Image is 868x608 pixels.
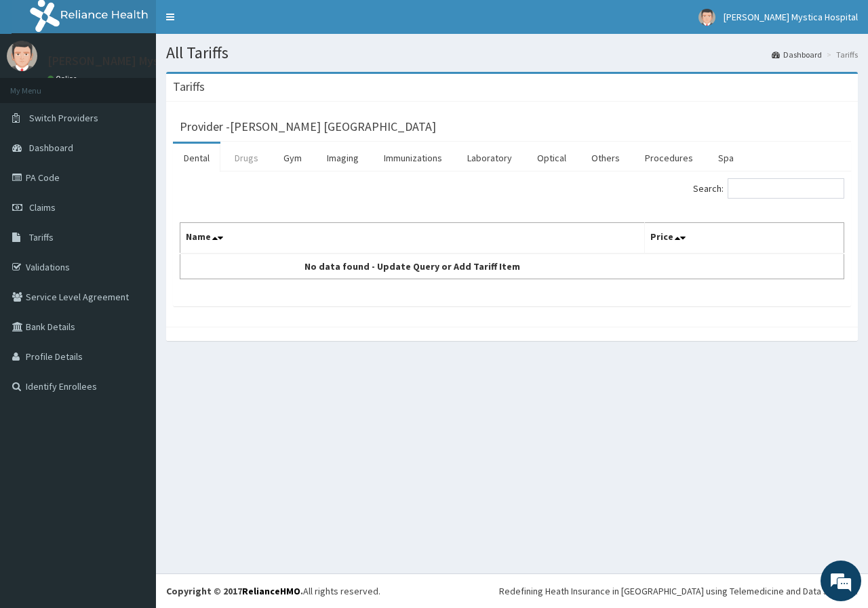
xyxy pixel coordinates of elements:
[29,201,56,214] span: Claims
[456,144,523,172] a: Laboratory
[373,144,453,172] a: Immunizations
[29,231,54,243] span: Tariffs
[499,584,858,598] div: Redefining Heath Insurance in [GEOGRAPHIC_DATA] using Telemedicine and Data Science!
[47,55,226,67] p: [PERSON_NAME] Mystica Hospital
[823,49,858,60] li: Tariffs
[242,585,300,597] a: RelianceHMO
[47,74,80,83] a: Online
[698,9,715,26] img: User Image
[180,223,645,254] th: Name
[180,254,645,279] td: No data found - Update Query or Add Tariff Item
[173,144,220,172] a: Dental
[224,144,269,172] a: Drugs
[166,44,858,62] h1: All Tariffs
[728,178,844,199] input: Search:
[772,49,822,60] a: Dashboard
[693,178,844,199] label: Search:
[724,11,858,23] span: [PERSON_NAME] Mystica Hospital
[580,144,631,172] a: Others
[707,144,745,172] a: Spa
[166,585,303,597] strong: Copyright © 2017 .
[645,223,844,254] th: Price
[526,144,577,172] a: Optical
[273,144,313,172] a: Gym
[173,81,205,93] h3: Tariffs
[29,112,98,124] span: Switch Providers
[29,142,73,154] span: Dashboard
[7,41,37,71] img: User Image
[156,573,868,608] footer: All rights reserved.
[316,144,370,172] a: Imaging
[634,144,704,172] a: Procedures
[180,121,436,133] h3: Provider - [PERSON_NAME] [GEOGRAPHIC_DATA]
